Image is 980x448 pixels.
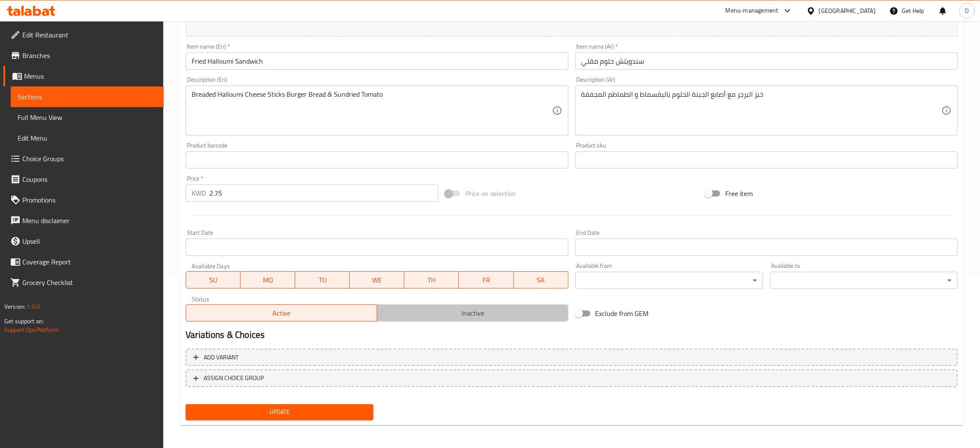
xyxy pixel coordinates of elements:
div: ​ [770,272,958,289]
span: WE [353,274,401,286]
span: Exclude from GEM [595,308,649,319]
span: Add variant [204,352,238,363]
span: Update [192,407,366,417]
button: ASSIGN CHOICE GROUP [186,369,958,387]
span: MO [244,274,292,286]
button: Add variant [186,349,958,366]
a: Sections [11,86,164,107]
span: Coupons [22,174,157,184]
input: Enter name En [186,52,568,70]
textarea: Breaded Halloumi Cheese Sticks Burger Bread & Sundried Tomato [192,90,552,131]
a: Coupons [3,169,164,190]
span: Grocery Checklist [22,277,157,288]
a: Upsell [3,231,164,252]
span: TU [299,274,346,286]
button: SU [186,271,241,288]
button: Inactive [377,304,568,322]
button: Update [186,404,373,420]
span: Sections [18,92,157,102]
span: Promotions [22,195,157,205]
span: Edit Menu [18,133,157,143]
span: Choice Groups [22,153,157,164]
span: SU [189,274,237,286]
span: Edit Restaurant [22,30,157,40]
span: 1.0.0 [27,301,40,312]
span: Full Menu View [18,112,157,123]
a: Choice Groups [3,148,164,169]
textarea: خبز البرجر مع أصابع الجبنة الحلوم بالبقسماط و الطماطم المجففة [581,90,941,131]
span: Version: [4,301,25,312]
span: Branches [22,50,157,61]
input: Please enter price [209,184,438,202]
a: Support.OpsPlatform [4,324,59,335]
a: Menus [3,66,164,86]
span: Upsell [22,236,157,246]
span: TH [408,274,455,286]
p: KWD [192,188,206,198]
button: SA [514,271,568,288]
span: ASSIGN CHOICE GROUP [204,373,264,384]
span: Active [189,307,374,319]
span: SA [517,274,565,286]
a: Menu disclaimer [3,210,164,231]
a: Edit Restaurant [3,25,164,45]
a: Grocery Checklist [3,272,164,293]
button: TH [404,271,459,288]
a: Branches [3,45,164,66]
span: Free item [725,188,753,199]
span: Coverage Report [22,257,157,267]
input: Please enter product sku [575,151,958,169]
span: Inactive [381,307,565,319]
span: Menus [24,71,157,81]
div: ​ [575,272,763,289]
button: Active [186,304,377,322]
a: Full Menu View [11,107,164,128]
button: TU [295,271,350,288]
div: [GEOGRAPHIC_DATA] [819,6,876,15]
span: Menu disclaimer [22,215,157,226]
button: MO [241,271,295,288]
input: Please enter product barcode [186,151,568,169]
button: WE [350,271,404,288]
a: Promotions [3,190,164,210]
span: D [965,6,969,15]
span: Price on selection [465,188,516,199]
span: Get support on: [4,316,44,327]
a: Coverage Report [3,252,164,272]
a: Edit Menu [11,128,164,148]
h2: Variations & Choices [186,328,958,341]
div: Menu-management [726,6,779,16]
button: FR [459,271,513,288]
span: FR [462,274,510,286]
input: Enter name Ar [575,52,958,70]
